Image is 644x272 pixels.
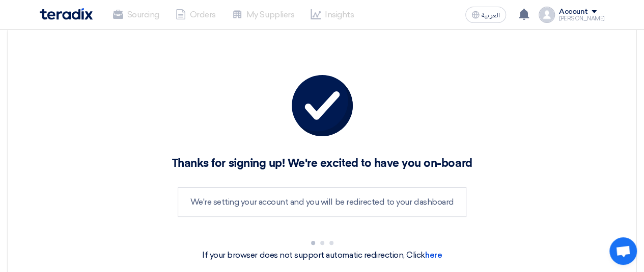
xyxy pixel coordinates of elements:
img: tick.svg [292,75,353,136]
h2: Thanks for signing up! We're excited to have you on-board [51,157,593,171]
img: profile_test.png [539,7,555,23]
img: Teradix logo [40,8,93,20]
div: Open chat [609,237,637,265]
button: العربية [465,7,506,23]
div: Account [559,8,588,16]
div: We're setting your account and you will be redirected to your dashboard [178,187,467,217]
span: العربية [482,12,500,19]
p: If your browser does not support automatic redirection, Click [51,249,593,261]
a: here [425,250,442,260]
div: [PERSON_NAME] [559,16,605,21]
